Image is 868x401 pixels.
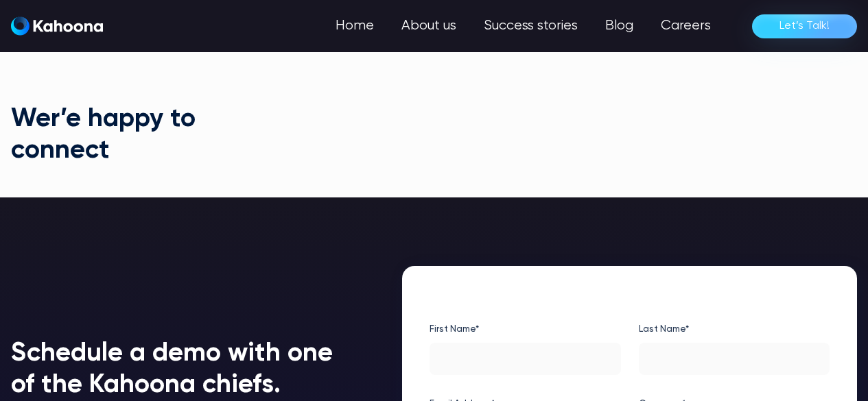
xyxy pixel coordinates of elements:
label: First Name* [430,318,621,340]
div: Let’s Talk! [779,15,830,37]
a: Success stories [470,12,591,40]
h1: Schedule a demo with one of the Kahoona chiefs. [11,339,361,401]
a: Home [322,12,388,40]
h1: Wer’e happy to connect [11,104,205,167]
a: About us [388,12,470,40]
label: Last Name* [639,318,830,340]
img: Kahoona logo white [11,16,103,36]
a: home [11,16,103,36]
a: Blog [591,12,647,40]
a: Let’s Talk! [752,14,857,38]
a: Careers [647,12,725,40]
